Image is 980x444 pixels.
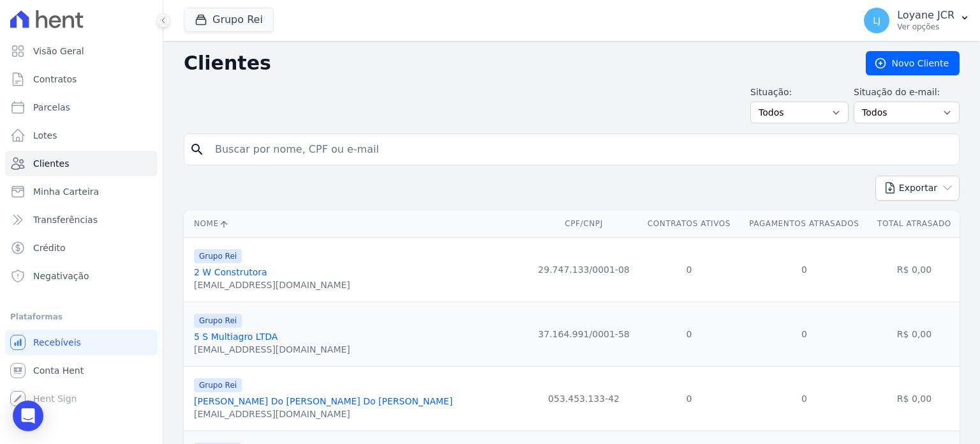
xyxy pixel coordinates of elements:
[739,366,869,431] td: 0
[5,179,158,204] a: Minha Carteira
[33,129,57,142] span: Lotes
[33,73,77,86] span: Contratos
[184,52,845,75] h2: Clientes
[33,101,70,114] span: Parcelas
[33,241,66,254] span: Crédito
[639,237,739,302] td: 0
[13,401,43,431] div: Open Intercom Messenger
[739,302,869,366] td: 0
[5,207,158,233] a: Transferências
[866,51,960,75] a: Novo Cliente
[194,378,242,392] span: Grupo Rei
[869,366,960,431] td: R$ 0,00
[739,211,869,237] th: Pagamentos Atrasados
[184,211,529,237] th: Nome
[207,137,954,162] input: Buscar por nome, CPF ou e-mail
[869,237,960,302] td: R$ 0,00
[529,366,639,431] td: 053.453.133-42
[10,309,152,325] div: Plataformas
[194,332,278,342] a: 5 S Multiagro LTDA
[5,38,158,64] a: Visão Geral
[5,95,158,120] a: Parcelas
[5,66,158,92] a: Contratos
[854,86,960,99] label: Situação do e-mail:
[529,237,639,302] td: 29.747.133/0001-08
[194,249,242,263] span: Grupo Rei
[33,157,69,170] span: Clientes
[750,86,849,99] label: Situação:
[529,211,639,237] th: CPF/CNPJ
[639,211,739,237] th: Contratos Ativos
[33,213,98,226] span: Transferências
[33,45,84,57] span: Visão Geral
[5,151,158,176] a: Clientes
[5,235,158,261] a: Crédito
[897,22,954,32] p: Ver opções
[869,302,960,366] td: R$ 0,00
[869,211,960,237] th: Total Atrasado
[194,408,452,420] div: [EMAIL_ADDRESS][DOMAIN_NAME]
[873,16,880,25] span: LJ
[5,358,158,383] a: Conta Hent
[194,279,350,291] div: [EMAIL_ADDRESS][DOMAIN_NAME]
[33,336,81,349] span: Recebíveis
[189,142,205,157] i: search
[33,270,89,282] span: Negativação
[194,267,267,277] a: 2 W Construtora
[875,176,960,201] button: Exportar
[33,185,99,198] span: Minha Carteira
[194,396,452,406] a: [PERSON_NAME] Do [PERSON_NAME] Do [PERSON_NAME]
[5,123,158,148] a: Lotes
[33,364,84,377] span: Conta Hent
[194,314,242,328] span: Grupo Rei
[5,263,158,289] a: Negativação
[639,366,739,431] td: 0
[184,8,274,32] button: Grupo Rei
[529,302,639,366] td: 37.164.991/0001-58
[897,9,954,22] p: Loyane JCR
[194,343,350,356] div: [EMAIL_ADDRESS][DOMAIN_NAME]
[639,302,739,366] td: 0
[5,330,158,355] a: Recebíveis
[854,3,980,38] button: LJ Loyane JCR Ver opções
[739,237,869,302] td: 0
